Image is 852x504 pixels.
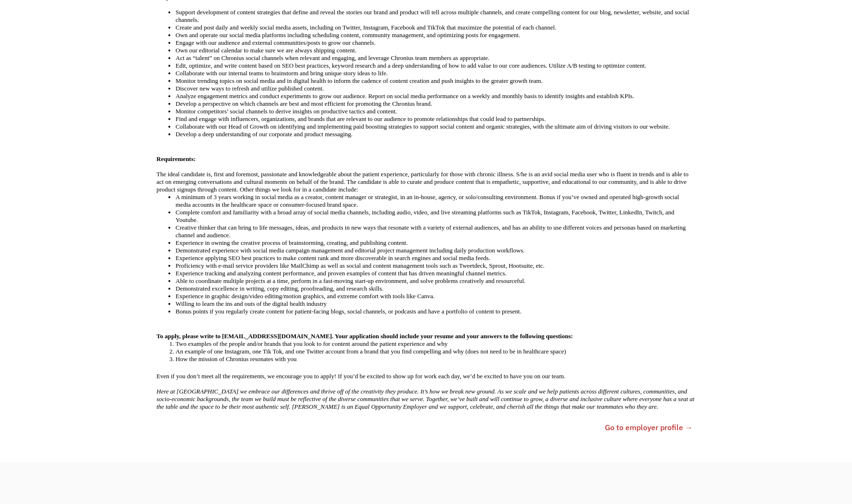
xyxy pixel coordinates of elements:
[176,131,696,138] li: Develop a deep understanding of our corporate and product messaging.
[176,308,696,315] li: Bonus points if you regularly create content for patient-facing blogs, social channels, or podcas...
[176,355,696,363] li: How the mission of Chronius resonates with you
[176,39,696,47] li: Engage with our audience and external communities/posts to grow our channels.
[176,115,696,123] li: Find and engage with influencers, organizations, and brands that are relevant to our audience to ...
[176,193,696,209] li: A minimum of 3 years working in social media as a creator, content manager or strategist, in an i...
[176,239,696,247] li: Experience in owning the creative process of brainstorming, creating, and publishing content.
[176,70,696,77] li: Collaborate with our internal teams to brainstorm and bring unique story ideas to life.
[176,9,696,24] li: Support development of content strategies that define and reveal the stories our brand and produc...
[176,262,696,270] li: Proficiency with e-mail service providers like MailChimp as well as social and content management...
[176,31,696,39] li: Own and operate our social media platforms including scheduling content, community management, an...
[156,388,695,410] em: Here at [GEOGRAPHIC_DATA] we embrace our differences and thrive off of the creativity they produc...
[176,254,696,262] li: Experience applying SEO best practices to make content rank and more discoverable in search engin...
[176,77,696,85] li: Monitor trending topics on social media and in digital health to inform the cadence of content cr...
[156,373,696,380] p: Even if you don’t meet all the requirements, we encourage you to apply! If you’d be excited to sh...
[176,340,696,348] li: Two examples of the people and/or brands that you look to for content around the patient experien...
[176,24,696,31] li: Create and post daily and weekly social media assets, including on Twitter, Instagram, Facebook a...
[176,47,696,54] li: Own our editorial calendar to make sure we are always shipping content.
[176,92,696,100] li: Analyze engagement metrics and conduct experiments to grow our audience. Report on social media p...
[176,300,696,308] li: Willing to learn the ins and outs of the digital health industry
[156,333,573,340] strong: To apply, please write to [EMAIL_ADDRESS][DOMAIN_NAME]. Your application should include your resu...
[176,270,696,277] li: Experience tracking and analyzing content performance, and proven examples of content that has dr...
[176,292,696,300] li: Experience in graphic design/video editing/motion graphics, and extreme comfort with tools like C...
[156,155,197,162] strong: Requirements:
[176,85,696,92] li: Discover new ways to refresh and utilize published content.
[176,247,696,254] li: Demonstrated experience with social media campaign management and editorial project management in...
[156,163,696,193] p: The ideal candidate is, first and foremost, passionate and knowledgeable about the patient experi...
[176,100,696,108] li: Develop a perspective on which channels are best and most efficient for promoting the Chronius br...
[176,285,696,292] li: Demonstrated excellence in writing, copy editing, proofreading, and research skills.
[176,54,696,62] li: Act as “talent” on Chronius social channels when relevant and engaging, and leverage Chronius tea...
[176,108,696,115] li: Monitor competitors’ social channels to derive insights on productive tactics and content.
[176,62,696,70] li: Edit, optimize, and write content based on SEO best practices, keyword research and a deep unders...
[176,224,696,239] li: Creative thinker that can bring to life messages, ideas, and products in new ways that resonate w...
[605,422,693,433] a: Go to employer profile →
[176,209,696,224] li: Complete comfort and familiarity with a broad array of social media channels, including audio, vi...
[176,348,696,355] li: An example of one Instagram, one Tik Tok, and one Twitter account from a brand that you find comp...
[176,277,696,285] li: Able to coordinate multiple projects at a time, perform in a fast-moving start-up environment, an...
[176,123,696,131] li: Collaborate with our Head of Growth on identifying and implementing paid boosting strategies to s...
